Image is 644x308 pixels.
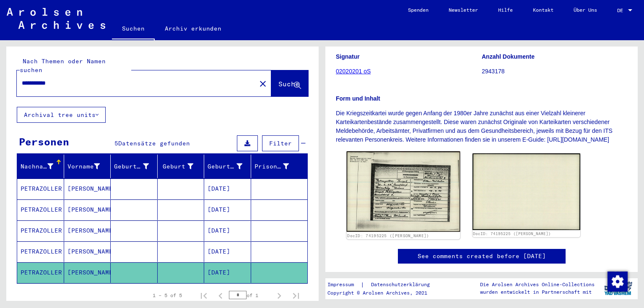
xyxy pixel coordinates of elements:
div: Vorname [68,160,111,173]
div: Geburtsname [114,160,159,173]
mat-cell: [DATE] [204,262,251,283]
mat-cell: PETRAZOLLER [17,179,64,199]
mat-cell: [PERSON_NAME] [64,179,111,199]
button: Previous page [212,287,229,304]
mat-cell: [PERSON_NAME] [64,220,111,241]
div: of 1 [229,291,271,299]
mat-cell: [PERSON_NAME] [64,262,111,283]
mat-cell: [PERSON_NAME] [64,241,111,262]
div: Geburt‏ [161,160,204,173]
p: 2943178 [482,67,627,76]
img: Zustimmung ändern [608,272,628,292]
mat-cell: [DATE] [204,179,251,199]
a: Datenschutzerklärung [364,280,440,289]
b: Signatur [336,53,360,60]
span: Datensätze gefunden [118,140,190,147]
button: Filter [262,135,299,151]
mat-cell: [DATE] [204,199,251,220]
div: Nachname [21,162,53,171]
mat-cell: [PERSON_NAME] [64,199,111,220]
div: Geburt‏ [161,162,194,171]
mat-header-cell: Geburtsdatum [204,155,251,178]
div: Prisoner # [254,160,300,173]
button: First page [195,287,212,304]
button: Next page [271,287,288,304]
mat-header-cell: Prisoner # [251,155,308,178]
button: Suche [271,70,308,96]
b: Anzahl Dokumente [482,53,535,60]
p: wurden entwickelt in Partnerschaft mit [480,288,595,296]
p: Die Kriegszeitkartei wurde gegen Anfang der 1980er Jahre zunächst aus einer Vielzahl kleinerer Ka... [336,109,627,144]
p: Copyright © Arolsen Archives, 2021 [327,289,440,297]
span: DE [617,8,626,13]
mat-cell: PETRAZOLLER [17,262,64,283]
div: Geburtsdatum [208,162,242,171]
div: | [327,280,440,289]
mat-cell: PETRAZOLLER [17,220,64,241]
div: Vorname [68,162,100,171]
mat-header-cell: Nachname [17,155,64,178]
mat-label: Nach Themen oder Namen suchen [20,57,106,74]
p: Die Arolsen Archives Online-Collections [480,281,595,288]
span: Filter [269,140,292,147]
span: 5 [114,140,118,147]
a: Suchen [112,18,155,40]
img: yv_logo.png [602,278,634,299]
mat-cell: [DATE] [204,220,251,241]
div: Nachname [21,160,64,173]
div: 1 – 5 of 5 [153,292,182,299]
button: Clear [254,75,271,92]
a: 02020201 oS [336,68,371,75]
a: See comments created before [DATE] [418,252,546,261]
div: Personen [19,134,69,149]
mat-cell: [DATE] [204,241,251,262]
a: DocID: 74195225 ([PERSON_NAME]) [473,231,551,236]
img: 002.jpg [473,153,581,230]
div: Geburtsname [114,162,149,171]
mat-header-cell: Vorname [64,155,111,178]
button: Archival tree units [17,107,106,123]
mat-cell: PETRAZOLLER [17,241,64,262]
a: DocID: 74195225 ([PERSON_NAME]) [347,233,429,238]
b: Form und Inhalt [336,95,380,102]
span: Suche [278,80,299,88]
div: Geburtsdatum [208,160,253,173]
button: Last page [288,287,304,304]
a: Archiv erkunden [155,18,231,39]
img: Arolsen_neg.svg [7,8,105,29]
mat-cell: PETRAZOLLER [17,199,64,220]
mat-header-cell: Geburtsname [111,155,158,178]
mat-icon: close [258,79,268,89]
mat-header-cell: Geburt‏ [158,155,205,178]
div: Prisoner # [254,162,289,171]
img: 001.jpg [347,151,460,232]
a: Impressum [327,280,361,289]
